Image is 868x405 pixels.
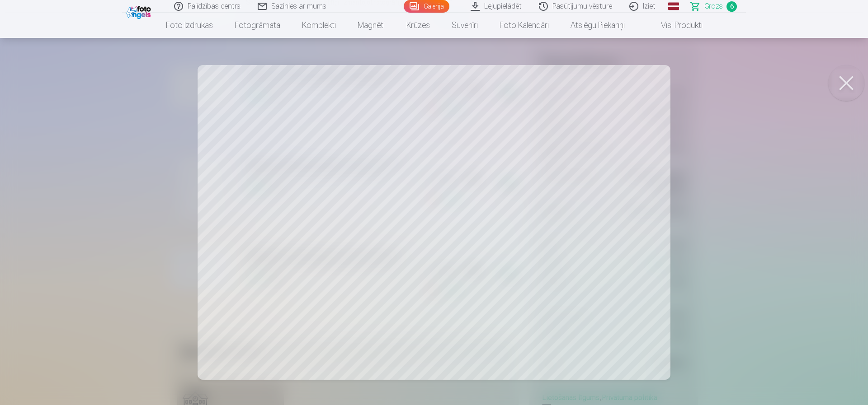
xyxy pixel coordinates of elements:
[726,1,737,12] span: 6
[224,13,291,38] a: Fotogrāmata
[441,13,489,38] a: Suvenīri
[636,13,713,38] a: Visi produkti
[347,13,396,38] a: Magnēti
[560,13,636,38] a: Atslēgu piekariņi
[155,13,224,38] a: Foto izdrukas
[291,13,347,38] a: Komplekti
[396,13,441,38] a: Krūzes
[704,1,723,12] span: Grozs
[126,4,153,19] img: /fa1
[489,13,560,38] a: Foto kalendāri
